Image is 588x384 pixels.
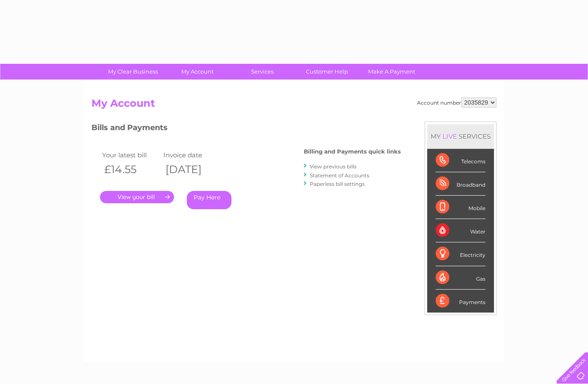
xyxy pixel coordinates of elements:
div: Account number [417,97,497,108]
a: Pay Here [187,191,231,209]
div: Mobile [436,196,485,219]
a: My Clear Business [98,64,168,80]
h4: Billing and Payments quick links [304,148,401,155]
div: Electricity [436,242,485,266]
a: . [100,191,174,203]
div: MY SERVICES [427,124,494,148]
div: Broadband [436,172,485,196]
a: Statement of Accounts [310,172,369,179]
div: Gas [436,266,485,290]
td: Your latest bill [100,149,161,161]
a: Make A Payment [357,64,427,80]
div: Telecoms [436,149,485,172]
a: Services [227,64,297,80]
div: Water [436,219,485,242]
h2: My Account [91,97,497,114]
a: View previous bills [310,163,357,170]
div: Payments [436,290,485,313]
a: My Account [163,64,233,80]
a: Customer Help [292,64,362,80]
h3: Bills and Payments [91,122,401,137]
td: Invoice date [161,149,223,161]
th: £14.55 [100,161,161,178]
a: Paperless bill settings [310,181,365,187]
div: LIVE [441,132,459,140]
th: [DATE] [161,161,223,178]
